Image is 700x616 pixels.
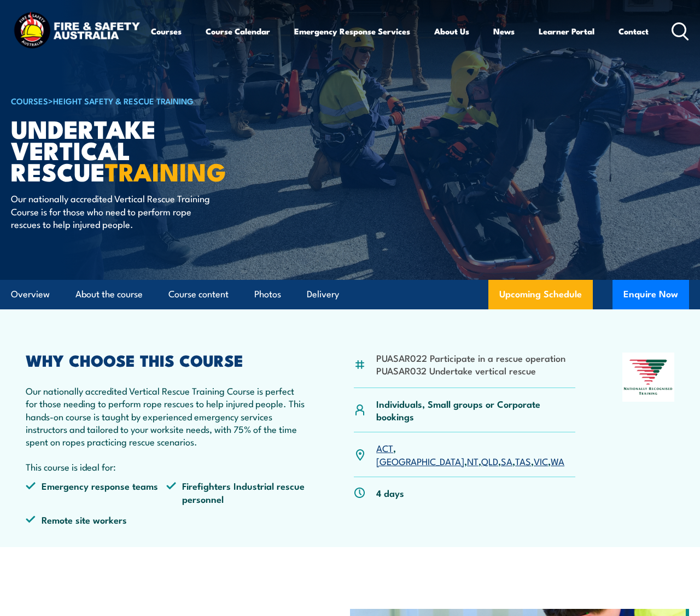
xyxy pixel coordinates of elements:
a: Photos [254,280,281,309]
p: , , , , , , , [376,442,575,467]
a: Course Calendar [206,18,270,44]
a: About the course [75,280,143,309]
a: Delivery [307,280,339,309]
a: COURSES [11,95,48,107]
a: Contact [619,18,649,44]
a: Course content [168,280,229,309]
a: Overview [11,280,50,309]
a: ACT [376,441,393,454]
li: PUASAR032 Undertake vertical rescue [376,364,565,377]
p: Our nationally accredited Vertical Rescue Training Course is for those who need to perform rope r... [11,192,211,230]
li: Emergency response teams [26,479,166,505]
a: Emergency Response Services [294,18,410,44]
h1: Undertake Vertical Rescue [11,118,281,181]
h6: > [11,94,281,107]
li: PUASAR022 Participate in a rescue operation [376,351,565,364]
p: 4 days [376,486,404,499]
strong: TRAINING [105,152,226,190]
a: [GEOGRAPHIC_DATA] [376,454,464,467]
a: TAS [515,454,531,467]
a: About Us [434,18,469,44]
a: Courses [151,18,182,44]
img: Nationally Recognised Training logo. [622,353,674,402]
a: QLD [481,454,498,467]
p: Individuals, Small groups or Corporate bookings [376,397,575,423]
p: Our nationally accredited Vertical Rescue Training Course is perfect for those needing to perform... [26,384,307,448]
a: NT [467,454,479,467]
a: News [493,18,515,44]
a: VIC [534,454,548,467]
a: Learner Portal [539,18,594,44]
p: This course is ideal for: [26,460,307,473]
a: Height Safety & Rescue Training [53,95,194,107]
a: Upcoming Schedule [488,280,593,309]
li: Firefighters Industrial rescue personnel [166,479,307,505]
a: WA [551,454,564,467]
a: SA [501,454,512,467]
li: Remote site workers [26,513,166,526]
button: Enquire Now [612,280,689,309]
h2: WHY CHOOSE THIS COURSE [26,353,307,367]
